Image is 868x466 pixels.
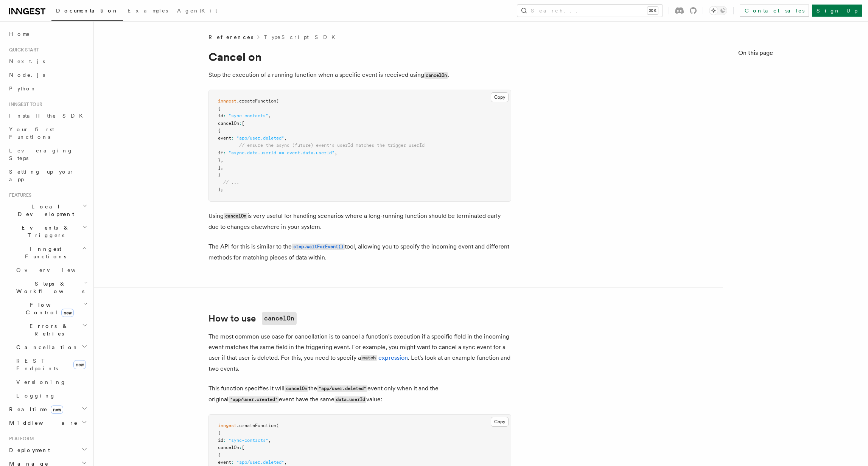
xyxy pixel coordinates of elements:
[317,385,367,392] code: "app/user.deleted"
[223,113,226,118] span: :
[221,157,223,163] span: ,
[13,322,82,337] span: Errors & Retries
[229,150,334,155] span: "async.data.userId == event.data.userId"
[218,150,223,155] span: if
[218,113,223,118] span: id
[236,460,284,465] span: "app/user.deleted"
[262,312,297,325] code: cancelOn
[334,150,337,155] span: ,
[208,211,511,232] p: Using is very useful for handling scenarios where a long-running function should be terminated ea...
[16,379,66,385] span: Versioning
[6,443,89,457] button: Deployment
[208,312,297,325] a: How to usecancelOn
[491,92,509,102] button: Copy
[239,143,425,148] span: // ensure the async (future) event's userId matches the trigger userId
[13,319,89,340] button: Errors & Retries
[13,375,89,389] a: Versioning
[56,8,118,14] span: Documentation
[218,430,221,435] span: {
[13,280,84,295] span: Steps & Workflows
[218,460,231,465] span: event
[292,243,345,250] a: step.waitForEvent()
[16,267,94,273] span: Overview
[218,165,221,170] span: ]
[221,165,223,170] span: ,
[9,148,73,161] span: Leveraging Steps
[236,98,276,104] span: .createFunction
[218,98,236,104] span: inngest
[6,200,89,221] button: Local Development
[208,33,253,41] span: References
[128,8,168,14] span: Examples
[6,123,89,144] a: Your first Functions
[208,50,511,64] h1: Cancel on
[424,72,448,79] code: cancelOn
[13,277,89,298] button: Steps & Workflows
[218,187,223,192] span: );
[647,7,658,14] kbd: ⌘K
[231,460,234,465] span: :
[6,27,89,41] a: Home
[16,358,58,371] span: REST Endpoints
[218,121,239,126] span: cancelOn
[208,241,511,263] p: The API for this is similar to the tool, allowing you to specify the incoming event and different...
[6,82,89,95] a: Python
[9,72,45,78] span: Node.js
[13,301,83,316] span: Flow Control
[73,360,86,369] span: new
[517,5,663,17] button: Search...⌘K
[223,150,226,155] span: :
[292,244,345,250] code: step.waitForEvent()
[285,385,308,392] code: cancelOn
[224,213,247,219] code: cancelOn
[236,135,284,141] span: "app/user.deleted"
[208,383,511,405] p: This function specifies it will the event only when it and the original event have the same value:
[6,419,78,427] span: Middleware
[231,135,234,141] span: :
[378,354,408,361] a: expression
[13,343,79,351] span: Cancellation
[218,172,221,177] span: }
[13,340,89,354] button: Cancellation
[268,113,271,118] span: ,
[13,263,89,277] a: Overview
[6,101,42,107] span: Inngest tour
[51,405,63,414] span: new
[9,85,37,92] span: Python
[6,144,89,165] a: Leveraging Steps
[239,121,242,126] span: :
[236,423,276,428] span: .createFunction
[6,436,34,442] span: Platform
[284,135,287,141] span: ,
[6,221,89,242] button: Events & Triggers
[6,68,89,82] a: Node.js
[6,192,31,198] span: Features
[264,33,340,41] a: TypeScript SDK
[218,438,223,443] span: id
[9,169,74,182] span: Setting up your app
[738,48,853,61] h4: On this page
[6,446,50,454] span: Deployment
[6,203,82,218] span: Local Development
[491,417,509,427] button: Copy
[13,389,89,402] a: Logging
[6,165,89,186] a: Setting up your app
[218,106,221,111] span: {
[276,98,279,104] span: (
[6,405,63,413] span: Realtime
[13,354,89,375] a: REST Endpointsnew
[218,423,236,428] span: inngest
[242,121,244,126] span: [
[740,5,809,17] a: Contact sales
[61,309,74,317] span: new
[709,6,727,15] button: Toggle dark mode
[239,445,242,450] span: :
[208,70,511,81] p: Stop the execution of a running function when a specific event is received using .
[6,242,89,263] button: Inngest Functions
[218,445,239,450] span: cancelOn
[6,263,89,402] div: Inngest Functions
[361,355,377,361] code: match
[51,2,123,21] a: Documentation
[229,113,268,118] span: "sync-contacts"
[223,438,226,443] span: :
